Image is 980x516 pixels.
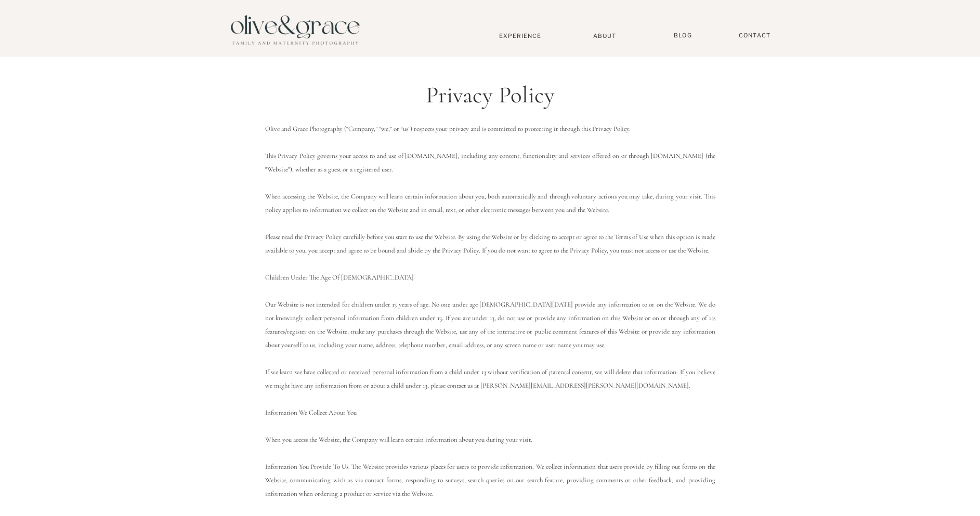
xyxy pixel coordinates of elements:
a: About [589,32,621,39]
a: Experience [486,32,555,39]
a: BLOG [670,32,696,39]
a: Contact [734,32,776,39]
h1: Privacy Policy [399,83,582,107]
